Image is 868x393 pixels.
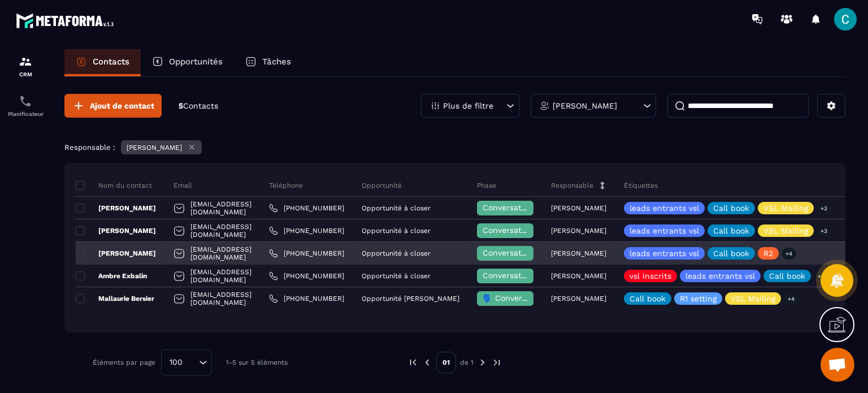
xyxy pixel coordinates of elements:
p: [PERSON_NAME] [551,227,606,235]
img: prev [422,357,432,368]
p: [PERSON_NAME] [551,295,606,303]
p: VSL Mailing [763,204,808,212]
p: [PERSON_NAME] [553,102,617,110]
p: Phase [477,181,496,190]
p: Opportunité à closer [362,227,431,235]
img: next [478,357,488,368]
p: +5 [814,270,828,282]
p: Call book [713,227,749,235]
p: Ambre Exbalin [76,271,147,280]
p: [PERSON_NAME] [127,144,182,152]
p: +4 [784,293,798,305]
p: Nom du contact [76,181,152,190]
p: [PERSON_NAME] [551,204,606,212]
span: Conversation en cours [483,203,570,212]
a: [PHONE_NUMBER] [269,226,344,235]
p: Email [173,181,192,190]
button: Ajout de contact [64,94,162,118]
img: next [492,357,502,368]
p: Éléments par page [93,359,155,366]
p: Opportunité [362,181,402,190]
span: 100 [166,356,186,369]
p: Planificateur [3,111,48,117]
p: [PERSON_NAME] [76,226,156,235]
p: R1 setting [680,295,717,303]
a: [PHONE_NUMBER] [269,249,344,258]
p: Call book [630,295,666,303]
a: formationformationCRM [3,46,48,86]
p: Opportunité à closer [362,204,431,212]
span: Contacts [183,101,218,110]
p: Opportunité [PERSON_NAME] [362,295,459,303]
p: +4 [782,248,796,260]
p: R2 [763,249,773,257]
p: Contacts [93,57,129,67]
p: [PERSON_NAME] [76,249,156,258]
a: [PHONE_NUMBER] [269,204,344,213]
p: [PERSON_NAME] [551,249,606,257]
p: [PERSON_NAME] [551,272,606,280]
p: Call book [713,204,749,212]
div: Ouvrir le chat [821,348,854,382]
p: Call book [713,249,749,257]
img: formation [19,55,32,68]
p: VSL Mailing [763,227,808,235]
a: [PHONE_NUMBER] [269,294,344,303]
p: VSL Mailing [731,295,775,303]
p: 1-5 sur 5 éléments [226,359,288,366]
p: Opportunité à closer [362,249,431,257]
img: logo [16,10,118,31]
span: 🗣️ Conversation en cours [483,293,583,303]
a: schedulerschedulerPlanificateur [3,86,48,126]
p: vsl inscrits [630,272,671,280]
img: scheduler [19,94,32,108]
a: [PHONE_NUMBER] [269,271,344,280]
p: +3 [817,225,831,237]
p: Mallaurie Bersier [76,294,154,303]
p: Tâches [262,57,291,67]
input: Search for option [186,356,196,369]
p: Opportunité à closer [362,272,431,280]
p: Opportunités [169,57,223,67]
a: Tâches [234,49,302,76]
p: Responsable [551,181,593,190]
span: Conversation en cours [483,271,570,280]
img: prev [408,357,418,368]
span: Conversation en cours [483,226,570,235]
p: 01 [436,352,456,373]
p: Téléphone [269,181,303,190]
a: Contacts [64,49,141,76]
span: Ajout de contact [90,100,154,111]
p: leads entrants vsl [685,272,755,280]
p: Call book [769,272,805,280]
a: Opportunités [141,49,234,76]
span: Conversation en cours [483,248,570,257]
p: leads entrants vsl [630,204,699,212]
p: +3 [817,202,831,214]
p: leads entrants vsl [630,227,699,235]
p: Responsable : [64,143,115,152]
div: Search for option [161,349,212,375]
p: leads entrants vsl [630,249,699,257]
p: 5 [179,101,218,111]
p: de 1 [460,358,474,367]
p: Étiquettes [624,181,658,190]
p: [PERSON_NAME] [76,204,156,213]
p: CRM [3,71,48,77]
p: Plus de filtre [443,102,493,110]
